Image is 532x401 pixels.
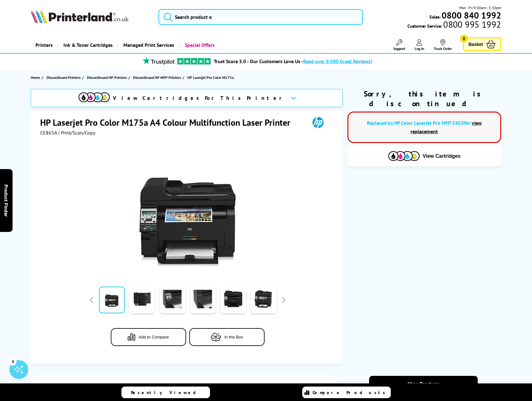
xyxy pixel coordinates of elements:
a: Compare Products [302,387,391,398]
img: Printerland Logo [31,9,129,23]
div: 3 [9,358,16,365]
span: In the Box [224,335,243,339]
span: Home [31,74,40,81]
a: Discontinued HP MFP Printers [133,74,183,81]
span: Discontinued HP MFP Printers [133,74,181,81]
button: View Cartridges [352,151,497,161]
button: Add to Compare [111,328,186,346]
a: Basket 0 [463,37,501,51]
button: In the Box [189,328,265,346]
a: Printers [31,37,57,53]
span: Sales: [429,14,441,20]
img: trustpilot rating [140,57,177,65]
div: Sorry, this item is discontinued [347,89,501,108]
a: Replaced by HP Color LaserJet Pro MFP 3302fdn [367,120,470,126]
a: Home [31,74,42,81]
a: view replacement [411,120,482,135]
span: 0800 995 1992 [442,21,501,27]
span: View Cartridges For This Printer [113,95,286,102]
span: | Print/Scan/Copy [58,129,95,136]
span: Read over 8,000 Great Reviews! [303,58,372,64]
img: Cartridges [388,151,420,161]
div: Key features [43,382,324,392]
span: Recently Viewed [131,390,202,395]
span: Ink & Toner Cartridges [63,37,113,53]
a: Ink & Toner Cartridges [57,37,117,53]
span: Basket [469,40,483,48]
span: CE865A [40,129,57,136]
a: Support [393,39,405,51]
a: Managed Print Services [117,37,179,53]
span: View Cartridges [423,153,461,159]
span: Support [393,46,405,51]
img: cmyk-icon.svg [78,92,110,102]
a: Log In [415,39,424,51]
span: 0 [460,35,468,42]
a: Special Offers [179,37,219,53]
a: Discontinued HP Printers [87,74,128,81]
b: 0800 840 1992 [442,9,501,21]
img: HP Laserjet Pro Color M175a [126,148,249,272]
span: Compare Products [313,390,389,395]
span: Log In [415,46,424,51]
a: View Brochure [369,376,478,392]
img: trustpilot rating [177,58,211,64]
a: Discontinued Printers [46,74,82,81]
span: Add to Compare [138,335,169,339]
span: Customer Service: [407,21,501,29]
a: Printerland Logo [31,9,151,25]
input: Search product o [159,9,363,25]
span: Discontinued Printers [46,74,81,81]
span: Discontinued HP Printers [87,74,127,81]
h1: HP Laserjet Pro Color M175a A4 Colour Multifunction Laser Printer [40,117,297,128]
span: Product Finder [3,184,9,217]
a: Recently Viewed [121,387,210,398]
span: Mon - Fri 9:00am - 5:30pm [459,5,501,11]
a: Track Order [434,39,452,51]
a: HP Laserjet Pro Color M175a [187,74,235,81]
a: Trust Score 5.0 - Our Customers Love Us -Read over 8,000 Great Reviews! [214,58,372,64]
img: HP [304,117,332,128]
a: 0800 840 1992 [441,12,501,18]
span: HP Laserjet Pro Color M175a [187,74,234,81]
